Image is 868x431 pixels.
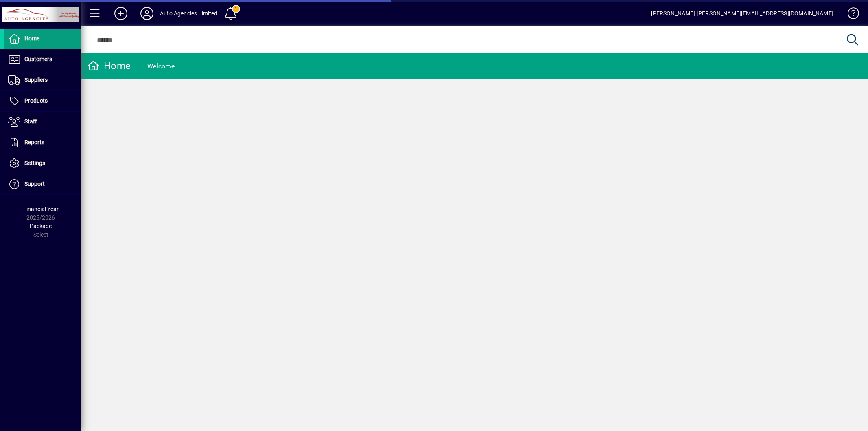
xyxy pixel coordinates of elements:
[24,77,48,83] span: Suppliers
[4,132,81,153] a: Reports
[108,6,134,21] button: Add
[4,49,81,70] a: Customers
[30,223,52,229] span: Package
[24,180,45,187] span: Support
[24,139,44,145] span: Reports
[24,118,37,125] span: Staff
[24,97,48,104] span: Products
[4,174,81,194] a: Support
[842,2,858,28] a: Knowledge Base
[4,91,81,111] a: Products
[87,59,131,73] div: Home
[4,70,81,90] a: Suppliers
[24,35,39,42] span: Home
[134,6,160,21] button: Profile
[4,112,81,132] a: Staff
[24,160,45,166] span: Settings
[4,153,81,174] a: Settings
[147,60,175,73] div: Welcome
[24,56,52,62] span: Customers
[651,7,833,20] div: [PERSON_NAME] [PERSON_NAME][EMAIL_ADDRESS][DOMAIN_NAME]
[23,206,59,212] span: Financial Year
[160,7,218,20] div: Auto Agencies Limited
